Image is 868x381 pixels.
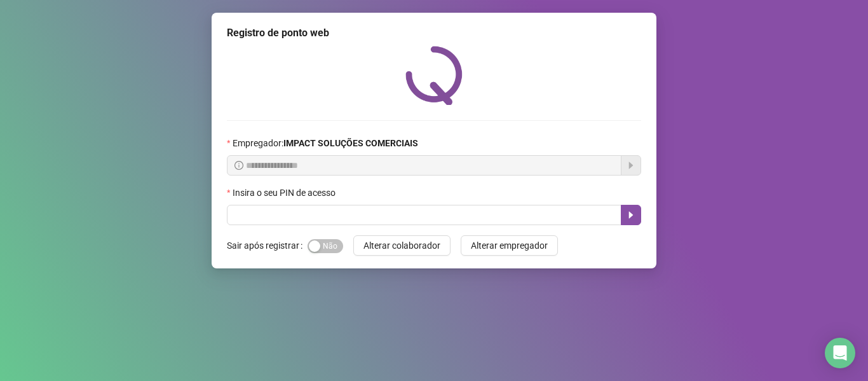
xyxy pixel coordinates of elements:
[234,161,243,170] span: info-circle
[283,138,418,148] strong: IMPACT SOLUÇÕES COMERCIAIS
[461,235,558,256] button: Alterar empregador
[626,210,636,220] span: caret-right
[227,25,641,41] div: Registro de ponto web
[233,136,418,150] span: Empregador :
[227,235,308,256] label: Sair após registrar
[471,239,548,253] span: Alterar empregador
[353,235,451,256] button: Alterar colaborador
[825,338,855,368] div: Open Intercom Messenger
[363,239,440,253] span: Alterar colaborador
[227,186,344,200] label: Insira o seu PIN de acesso
[405,46,463,105] img: QRPoint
